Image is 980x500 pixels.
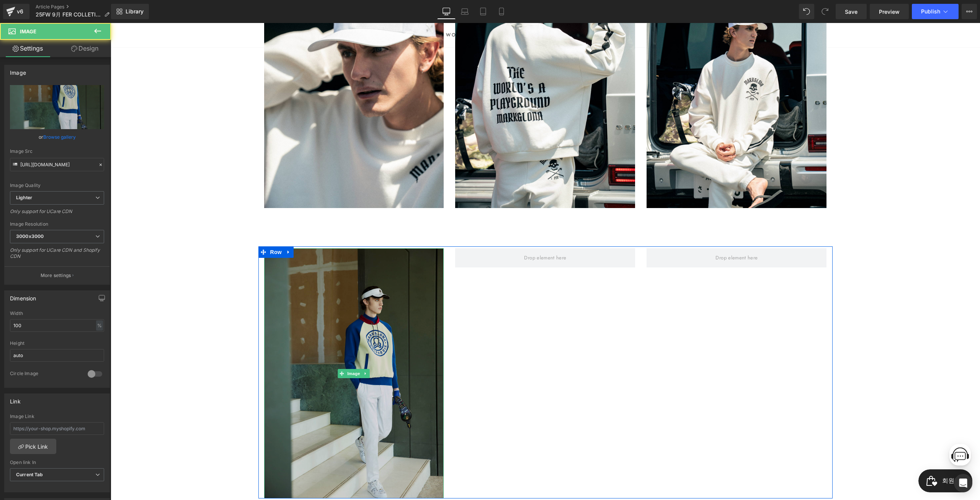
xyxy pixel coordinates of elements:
a: 대화 [51,243,99,262]
input: https://your-shop.myshopify.com [10,422,104,435]
a: Pick Link [10,439,56,454]
a: Design [57,40,113,57]
div: Only support for UCare CDN [10,208,104,220]
div: Dimension [10,291,36,302]
b: Current Tab [16,472,43,477]
div: Image [10,65,26,76]
p: More settings [41,272,71,279]
span: Image [20,28,36,34]
a: New Library [111,4,149,19]
div: Circle Image [10,370,80,379]
a: Tablet [474,4,492,19]
span: Row [158,223,173,235]
span: Preview [879,8,900,16]
b: Lighter [16,195,32,200]
span: Save [845,8,857,16]
button: More [962,4,977,19]
a: v6 [3,4,29,19]
div: or [10,133,104,141]
span: 회원가입 [24,6,48,17]
span: Image [235,346,252,355]
a: Expand / Collapse [251,346,259,355]
span: 설정 [118,254,127,261]
b: 3000x3000 [16,233,44,239]
div: Width [10,311,104,316]
span: 25FW 9月 FER COLLETION [36,11,101,18]
span: Publish [921,8,940,15]
input: auto [10,319,104,332]
a: Desktop [437,4,456,19]
div: Image Src [10,149,104,154]
div: Height [10,341,104,346]
a: Browse gallery [43,130,76,144]
a: Expand / Collapse [173,223,183,235]
span: 홈 [24,254,29,261]
button: Publish [912,4,959,19]
span: 대화 [70,255,79,261]
a: Mobile [492,4,511,19]
button: Redo [817,4,833,19]
div: Only support for UCare CDN and Shopify CDN [10,247,104,264]
span: Library [126,8,144,15]
a: Preview [870,4,909,19]
div: Image Resolution [10,221,104,227]
div: Image Link [10,414,104,419]
a: Article Pages [36,4,116,10]
button: More settings [5,266,109,284]
input: Link [10,158,104,171]
div: % [96,320,103,331]
a: Laptop [456,4,474,19]
input: auto [10,349,104,362]
div: Open Intercom Messenger [954,474,972,492]
div: v6 [15,7,25,16]
div: Open link In [10,460,104,465]
a: 설정 [99,243,147,262]
div: Image Quality [10,183,104,188]
button: Undo [799,4,814,19]
a: 홈 [2,243,51,262]
div: Link [10,394,21,405]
